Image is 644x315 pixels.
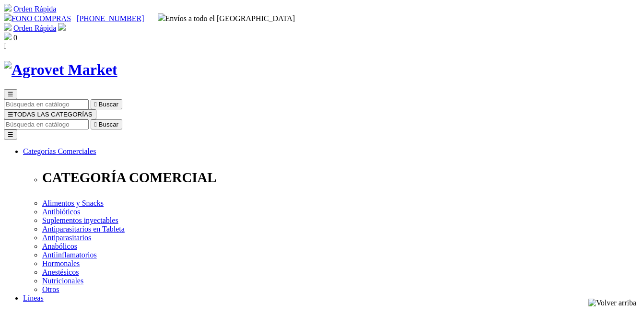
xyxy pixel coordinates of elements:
button: ☰TODAS LAS CATEGORÍAS [4,109,96,119]
a: Alimentos y Snacks [42,199,104,207]
img: shopping-cart.svg [4,23,12,31]
p: CATEGORÍA COMERCIAL [42,170,640,186]
a: Nutricionales [42,277,83,285]
a: [PHONE_NUMBER] [77,14,144,23]
button: ☰ [4,89,17,99]
span: ☰ [8,91,13,98]
i:  [4,42,7,50]
span: 0 [13,34,17,42]
span: Buscar [99,121,118,128]
a: Orden Rápida [13,24,56,32]
a: Suplementos inyectables [42,216,118,224]
a: Líneas [23,294,44,302]
span: ☰ [8,111,13,118]
img: delivery-truck.svg [158,13,165,21]
i:  [94,101,97,108]
span: Envíos a todo el [GEOGRAPHIC_DATA] [158,14,295,23]
button: ☰ [4,129,17,140]
i:  [94,121,97,128]
a: Anestésicos [42,268,79,276]
img: shopping-cart.svg [4,4,12,12]
a: Hormonales [42,259,80,268]
button:  Buscar [91,119,122,129]
button:  Buscar [91,99,122,109]
a: Otros [42,285,59,293]
a: Orden Rápida [13,5,56,13]
img: user.svg [58,23,66,31]
a: Categorías Comerciales [23,147,96,155]
a: Antiparasitarios en Tableta [42,225,125,233]
a: Antiparasitarios [42,233,91,242]
a: Anabólicos [42,242,77,250]
span: Buscar [99,101,118,108]
img: phone.svg [4,13,12,21]
input: Buscar [4,119,89,129]
input: Buscar [4,99,89,109]
img: shopping-bag.svg [4,33,12,40]
a: Acceda a su cuenta de cliente [58,24,66,32]
img: Agrovet Market [4,61,117,79]
img: Volver arriba [588,299,636,307]
a: Antiinflamatorios [42,251,97,259]
a: FONO COMPRAS [4,14,71,23]
a: Antibióticos [42,208,80,216]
